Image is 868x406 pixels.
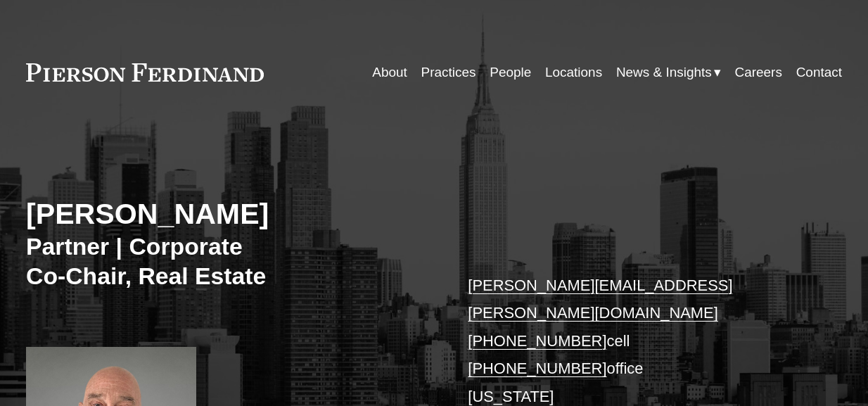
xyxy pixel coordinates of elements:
[372,59,407,86] a: About
[616,61,712,84] span: News & Insights
[796,59,842,86] a: Contact
[468,277,732,322] a: [PERSON_NAME][EMAIL_ADDRESS][PERSON_NAME][DOMAIN_NAME]
[468,332,606,350] a: [PHONE_NUMBER]
[545,59,602,86] a: Locations
[421,59,476,86] a: Practices
[468,360,606,377] a: [PHONE_NUMBER]
[616,59,721,86] a: folder dropdown
[490,59,531,86] a: People
[26,197,434,232] h2: [PERSON_NAME]
[26,232,434,291] h3: Partner | Corporate Co-Chair, Real Estate
[735,59,782,86] a: Careers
